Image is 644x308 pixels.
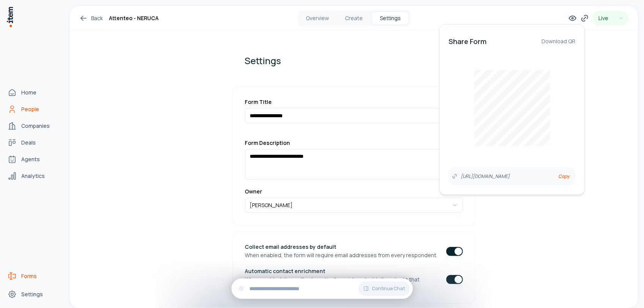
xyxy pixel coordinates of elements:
span: People [21,105,39,113]
a: Analytics [5,168,62,184]
span: Analytics [21,172,45,180]
span: Forms [21,272,37,280]
label: Form Title [245,99,463,105]
span: Companies [21,122,50,130]
button: Create [336,12,372,24]
h3: Share Form [449,37,487,46]
label: Form Description [245,140,463,146]
a: Deals [5,135,62,150]
button: Overview [299,12,336,24]
h3: Collect email addresses by default [245,244,438,250]
a: Forms [5,269,62,284]
button: Download QR [542,34,576,49]
p: When enabled, item will automatically enrich and add all contacts that complete the form into the... [245,276,440,291]
h1: Attenteo - NERUCA [109,14,159,23]
a: People [5,102,62,117]
span: Deals [21,139,36,146]
span: Home [21,89,36,96]
a: Companies [5,118,62,134]
span: Settings [21,291,43,298]
a: Back [79,14,103,23]
div: Continue Chat [231,278,413,299]
a: Settings [5,287,62,302]
button: Settings [372,12,409,24]
a: Home [5,85,62,100]
h1: Settings [245,55,476,67]
span: Agents [21,156,40,163]
span: Continue Chat [372,286,405,292]
label: Owner [245,189,463,195]
img: Item Brain Logo [6,6,14,28]
h3: Automatic contact enrichment [245,268,440,274]
p: When enabled, the form will require email addresses from every respondent. [245,251,438,259]
button: Copy [556,170,573,182]
p: [URL][DOMAIN_NAME] [461,173,548,179]
button: Continue Chat [359,281,410,296]
a: Agents [5,152,62,167]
